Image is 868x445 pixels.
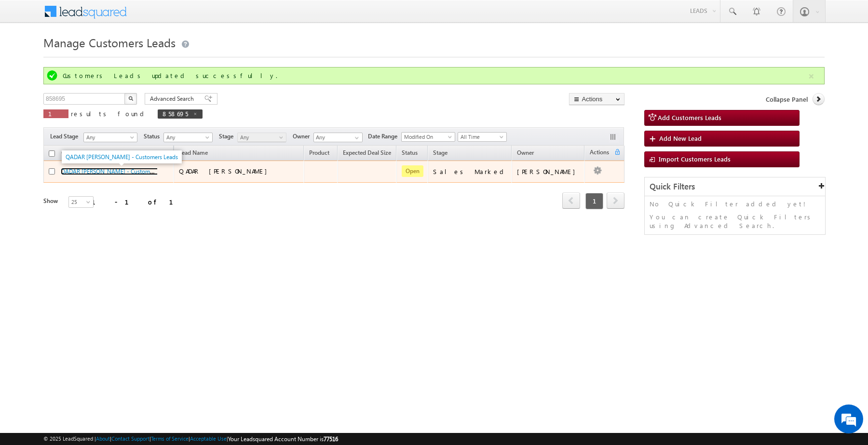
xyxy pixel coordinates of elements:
[397,148,422,160] a: Status
[50,51,162,63] div: Chat with us now
[163,133,213,142] a: Any
[158,5,181,28] div: Minimize live chat window
[190,435,227,442] a: Acceptable Use
[569,93,624,105] button: Actions
[343,149,391,156] span: Expected Deal Size
[50,132,82,141] span: Lead Stage
[144,132,163,141] span: Status
[428,148,452,160] a: Stage
[313,133,363,142] input: Type to Search
[66,153,178,161] a: QADAR [PERSON_NAME] - Customers Leads
[179,167,272,175] span: QADAR [PERSON_NAME]
[585,193,603,209] span: 1
[324,435,338,443] span: 77516
[402,165,423,177] span: Open
[219,132,237,141] span: Stage
[517,149,534,156] span: Owner
[607,192,624,209] span: next
[13,89,176,289] textarea: Type your message and hit 'Enter'
[96,435,110,442] a: About
[151,435,189,442] a: Terms of Service
[650,200,820,208] p: No Quick Filter added yet!
[585,147,614,160] span: Actions
[111,435,149,442] a: Contact Support
[92,196,185,207] div: 1 - 1 of 1
[49,150,55,157] input: Check all records
[338,148,396,160] a: Expected Deal Size
[658,113,721,121] span: Add Customers Leads
[650,213,820,230] p: You can create Quick Filters using Advanced Search.
[237,133,286,142] a: Any
[174,148,213,160] span: Lead Name
[607,193,624,209] a: next
[71,109,148,118] span: results found
[128,96,133,101] img: Search
[56,148,114,160] a: Opportunity Name
[83,133,137,142] a: Any
[368,132,401,141] span: Date Range
[645,177,825,196] div: Quick Filters
[562,192,580,209] span: prev
[458,133,504,141] span: All Time
[228,435,338,443] span: Your Leadsquared Account Number is
[293,132,313,141] span: Owner
[401,132,455,142] a: Modified On
[61,168,173,175] a: QADAR [PERSON_NAME] - Customers Leads
[402,133,452,141] span: Modified On
[350,133,362,143] a: Show All Items
[43,434,338,444] span: © 2025 LeadSquared | | | | |
[48,109,64,118] span: 1
[766,95,808,104] span: Collapse Panel
[43,197,61,205] div: Show
[433,149,448,156] span: Stage
[43,35,176,50] span: Manage Customers Leads
[16,51,41,63] img: d_60004797649_company_0_60004797649
[68,196,94,208] a: 25
[433,167,507,176] div: Sales Marked
[659,134,702,142] span: Add New Lead
[69,198,95,206] span: 25
[309,149,329,156] span: Product
[562,193,580,209] a: prev
[517,167,580,176] div: [PERSON_NAME]
[131,297,175,310] em: Start Chat
[84,133,134,142] span: Any
[150,94,197,103] span: Advanced Search
[163,109,188,118] span: 858695
[63,71,807,80] div: Customers Leads updated successfully.
[659,155,731,163] span: Import Customers Leads
[164,133,210,142] span: Any
[458,132,507,142] a: All Time
[238,133,284,142] span: Any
